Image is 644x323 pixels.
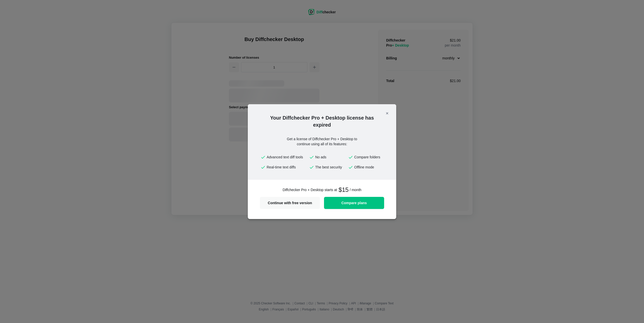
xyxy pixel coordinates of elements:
[248,114,396,128] h2: Your Diffchecker Pro + Desktop license has expired
[354,155,383,160] span: Compare folders
[315,155,345,160] span: No ads
[383,109,391,117] button: Close modal
[338,186,349,194] span: $15
[283,187,337,192] span: Diffchecker Pro + Desktop starts at
[350,187,361,192] span: / month
[324,197,384,209] a: Compare plans
[277,136,367,147] div: Get a license of Diffchecker Pro + Desktop to continue using all of its features:
[315,165,345,170] span: The best security
[267,155,306,160] span: Advanced text diff tools
[354,165,383,170] span: Offline mode
[327,201,381,205] span: Compare plans
[260,197,320,209] button: Continue with free version
[263,201,317,205] span: Continue with free version
[267,165,306,170] span: Real-time text diffs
